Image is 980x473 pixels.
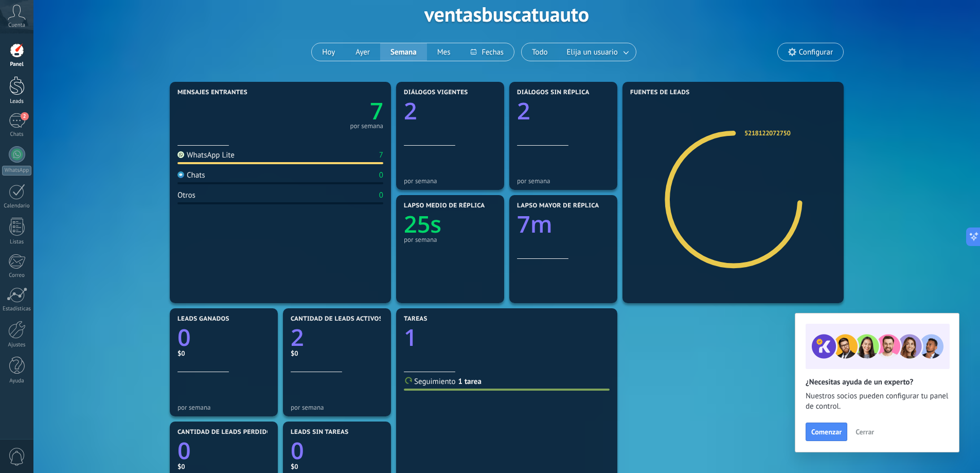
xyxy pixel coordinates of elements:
[517,208,610,240] a: 7m
[427,43,461,61] button: Mes
[379,170,383,180] div: 0
[856,428,874,435] span: Cerrar
[177,322,270,353] a: 0
[806,423,847,441] button: Comenzar
[280,95,383,127] a: 7
[2,166,31,176] div: WhatsApp
[380,43,427,61] button: Semana
[177,404,270,411] div: por semana
[404,89,468,96] span: Diálogos vigentes
[2,239,32,246] div: Listas
[565,45,620,59] span: Elija un usuario
[291,322,304,353] text: 2
[404,95,417,127] text: 2
[177,435,191,466] text: 0
[811,428,842,435] span: Comenzar
[291,404,383,411] div: por semana
[2,342,32,348] div: Ajustes
[177,429,275,436] span: Cantidad de leads perdidos
[291,429,348,436] span: Leads sin tareas
[2,203,32,209] div: Calendario
[2,272,32,279] div: Correo
[177,89,247,96] span: Mensajes entrantes
[2,98,32,105] div: Leads
[806,391,949,412] span: Nuestros socios pueden configurar tu panel de control.
[404,316,427,323] span: Tareas
[558,43,636,61] button: Elija un usuario
[744,129,790,137] a: 5218122072750
[458,377,482,387] a: 1 tarea
[379,150,383,160] div: 7
[177,435,270,466] a: 0
[2,306,32,312] div: Estadísticas
[177,150,235,160] div: WhatsApp Lite
[177,170,205,180] div: Chats
[291,435,304,466] text: 0
[517,202,599,209] span: Lapso mayor de réplica
[517,89,590,96] span: Diálogos sin réplica
[291,435,383,466] a: 0
[8,22,25,29] span: Cuenta
[404,322,417,353] text: 1
[177,462,270,471] div: $0
[177,171,184,178] img: Chats
[2,61,32,68] div: Panel
[404,236,496,243] div: por semana
[806,377,949,387] h2: ¿Necesitas ayuda de un experto?
[517,95,530,127] text: 2
[370,95,383,127] text: 7
[414,377,456,387] span: Seguimiento
[379,190,383,200] div: 0
[291,462,383,471] div: $0
[630,89,690,96] span: Fuentes de leads
[851,424,879,440] button: Cerrar
[291,316,383,323] span: Cantidad de leads activos
[404,177,496,185] div: por semana
[177,316,229,323] span: Leads ganados
[404,208,441,240] text: 25s
[291,349,383,358] div: $0
[404,202,485,209] span: Lapso medio de réplica
[312,43,345,61] button: Hoy
[517,208,553,240] text: 7m
[2,378,32,384] div: Ayuda
[350,124,383,129] div: por semana
[177,151,184,158] img: WhatsApp Lite
[404,377,456,387] a: Seguimiento
[799,48,833,57] span: Configurar
[177,349,270,358] div: $0
[2,131,32,138] div: Chats
[21,112,29,120] span: 2
[522,43,558,61] button: Todo
[460,43,513,61] button: Fechas
[404,322,610,353] a: 1
[177,190,195,200] div: Otros
[177,322,191,353] text: 0
[345,43,380,61] button: Ayer
[517,177,610,185] div: por semana
[291,322,383,353] a: 2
